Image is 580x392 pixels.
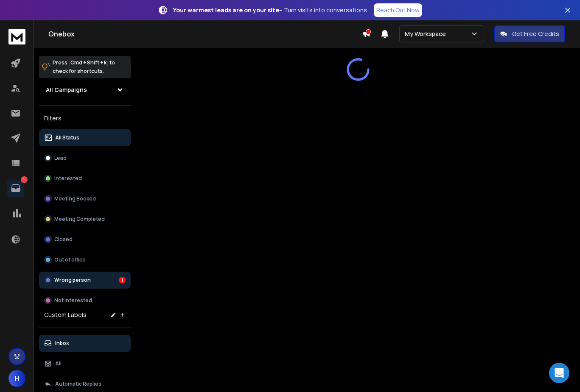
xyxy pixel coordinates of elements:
[54,216,105,222] p: Meeting Completed
[39,231,131,248] button: Closed
[8,29,25,44] img: logo
[119,277,126,284] div: 1
[8,370,25,387] button: H
[173,6,367,14] p: – Turn visits into conversations
[21,176,28,183] p: 1
[39,292,131,309] button: Not Interested
[54,236,73,243] p: Closed
[53,58,115,75] p: Press to check for shortcuts.
[54,256,86,263] p: Out of office
[173,6,279,14] strong: Your warmest leads are on your site
[39,335,131,352] button: Inbox
[46,86,87,94] h1: All Campaigns
[39,170,131,187] button: Interested
[48,29,362,39] h1: Onebox
[54,155,67,161] p: Lead
[69,58,108,67] span: Cmd + Shift + k
[7,180,24,197] a: 1
[54,277,91,284] p: Wrong person
[54,175,82,182] p: Interested
[512,30,559,38] p: Get Free Credits
[405,30,449,38] p: My Workspace
[39,251,131,268] button: Out of office
[494,25,565,42] button: Get Free Credits
[55,381,101,387] p: Automatic Replies
[39,355,131,372] button: All
[39,112,131,124] h3: Filters
[39,211,131,228] button: Meeting Completed
[39,129,131,146] button: All Status
[39,272,131,289] button: Wrong person1
[376,6,420,14] p: Reach Out Now
[44,311,87,319] h3: Custom Labels
[39,81,131,98] button: All Campaigns
[54,195,96,202] p: Meeting Booked
[55,134,79,141] p: All Status
[549,363,569,383] div: Open Intercom Messenger
[39,190,131,207] button: Meeting Booked
[39,150,131,167] button: Lead
[55,340,69,347] p: Inbox
[54,297,92,304] p: Not Interested
[55,360,62,367] p: All
[374,3,422,17] a: Reach Out Now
